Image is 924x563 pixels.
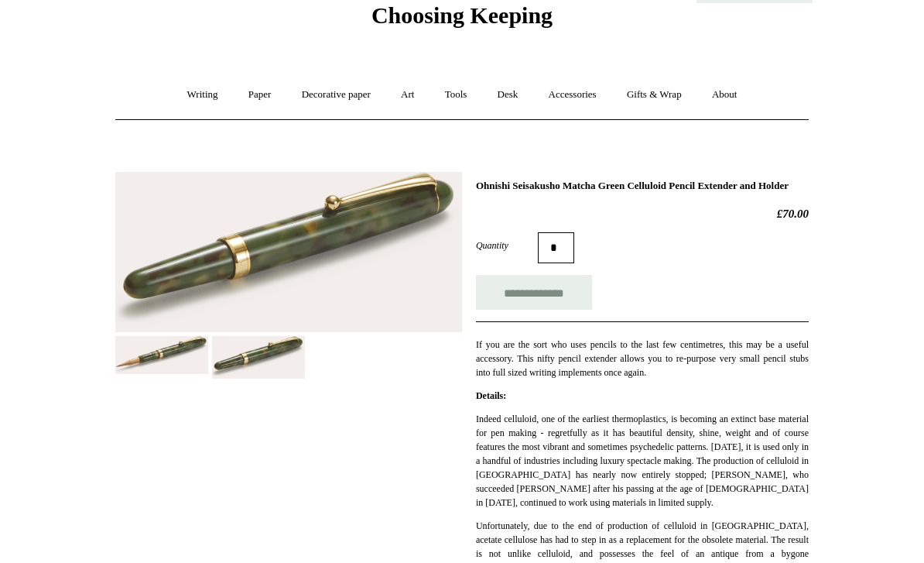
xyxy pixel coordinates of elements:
a: About [698,74,751,115]
a: Gifts & Wrap [613,74,696,115]
p: If you are the sort who uses pencils to the last few centimetres, this may be a useful accessory.... [476,338,809,379]
a: Writing [173,74,232,115]
a: Desk [484,74,532,115]
a: Accessories [535,74,611,115]
p: Indeed celluloid, one of the earliest thermoplastics, is becoming an extinct base material for pe... [476,412,809,510]
img: Ohnishi Seisakusho Matcha Green Celluloid Pencil Extender and Holder [212,336,305,379]
h2: £70.00 [476,207,809,221]
h1: Ohnishi Seisakusho Matcha Green Celluloid Pencil Extender and Holder [476,180,809,192]
img: Ohnishi Seisakusho Matcha Green Celluloid Pencil Extender and Holder [115,336,208,374]
a: Decorative paper [288,74,385,115]
span: Choosing Keeping [371,2,553,28]
img: Ohnishi Seisakusho Matcha Green Celluloid Pencil Extender and Holder [115,172,462,332]
strong: Details: [476,390,506,401]
a: Paper [234,74,286,115]
a: Art [387,74,428,115]
label: Quantity [476,239,538,252]
a: Choosing Keeping [371,15,553,26]
a: Tools [431,74,481,115]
